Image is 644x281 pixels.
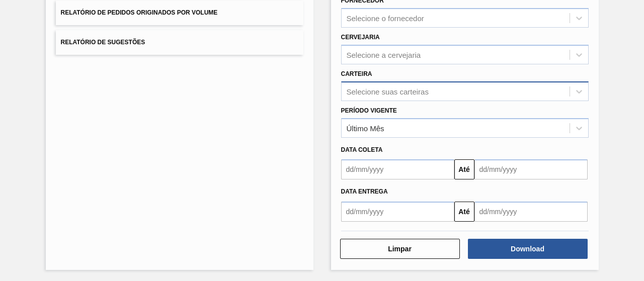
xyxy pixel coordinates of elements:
button: Relatório de Pedidos Originados por Volume [56,1,303,25]
span: Relatório de Pedidos Originados por Volume [61,9,218,16]
div: Selecione o fornecedor [347,14,424,23]
input: dd/mm/yyyy [474,159,588,179]
div: Selecione a cervejaria [347,50,421,59]
button: Até [454,202,474,222]
button: Download [468,239,588,259]
span: Relatório de Sugestões [61,39,145,46]
span: Data Entrega [341,188,388,195]
div: Último Mês [347,124,384,132]
label: Carteira [341,70,372,77]
input: dd/mm/yyyy [341,159,454,179]
button: Limpar [340,239,460,259]
label: Período Vigente [341,107,397,114]
div: Selecione suas carteiras [347,87,429,96]
label: Cervejaria [341,34,380,41]
input: dd/mm/yyyy [474,202,588,222]
input: dd/mm/yyyy [341,202,454,222]
button: Até [454,159,474,179]
span: Data coleta [341,146,383,153]
button: Relatório de Sugestões [56,30,303,55]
